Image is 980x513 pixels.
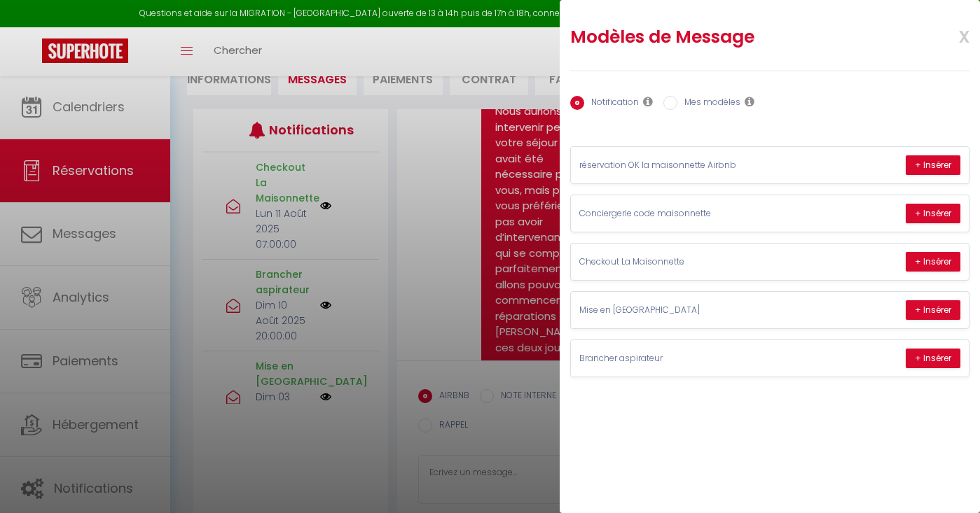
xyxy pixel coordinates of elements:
[906,155,960,175] button: + Insérer
[579,207,789,220] p: Conciergerie code maisonnette
[745,96,754,107] i: Les modèles généraux sont visibles par vous et votre équipe
[579,352,789,365] p: Brancher aspirateur
[906,300,960,320] button: + Insérer
[643,96,653,107] i: Les notifications sont visibles par toi et ton équipe
[677,96,740,111] label: Mes modèles
[906,349,960,368] button: + Insérer
[906,252,960,272] button: + Insérer
[579,159,789,172] p: réservation OK la maisonnette Airbnb
[11,6,53,48] button: Open LiveChat chat widget
[906,204,960,223] button: + Insérer
[925,19,969,52] span: x
[579,255,789,269] p: Checkout La Maisonnette
[584,96,639,111] label: Notification
[570,26,897,48] h2: Modèles de Message
[579,304,789,317] p: Mise en [GEOGRAPHIC_DATA]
